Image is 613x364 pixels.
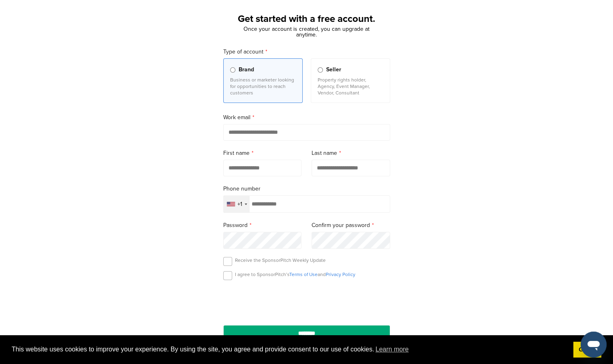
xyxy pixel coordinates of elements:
p: Property rights holder, Agency, Event Manager, Vendor, Consultant [318,77,383,96]
div: +1 [237,201,242,207]
a: dismiss cookie message [573,342,601,358]
span: Seller [326,65,341,74]
a: Terms of Use [289,272,318,277]
label: Password [223,221,302,230]
p: Receive the SponsorPitch Weekly Update [235,257,326,263]
iframe: Button to launch messaging window [581,332,607,358]
a: learn more about cookies [374,343,410,355]
label: Confirm your password [312,221,390,230]
p: Business or marketer looking for opportunities to reach customers [230,77,296,96]
span: Once your account is created, you can upgrade at anytime. [243,26,370,38]
a: Privacy Policy [326,272,355,277]
label: Phone number [223,184,390,193]
label: Type of account [223,47,390,56]
input: Brand Business or marketer looking for opportunities to reach customers [230,67,235,73]
span: Brand [239,65,254,74]
h1: Get started with a free account. [214,12,400,26]
label: First name [223,149,302,158]
label: Work email [223,113,390,122]
div: Selected country [224,196,250,212]
input: Seller Property rights holder, Agency, Event Manager, Vendor, Consultant [318,67,323,73]
iframe: reCAPTCHA [261,289,353,313]
label: Last name [312,149,390,158]
span: This website uses cookies to improve your experience. By using the site, you agree and provide co... [12,343,567,355]
p: I agree to SponsorPitch’s and [235,271,355,278]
